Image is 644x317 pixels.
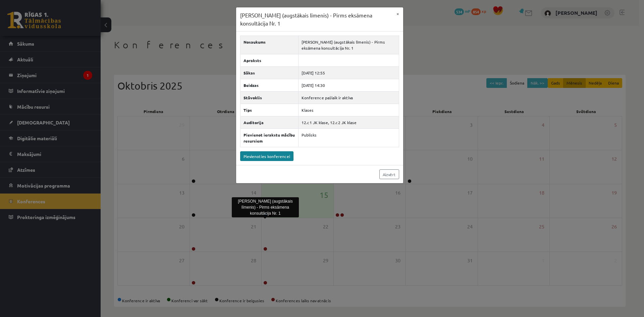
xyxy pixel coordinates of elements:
td: Publisks [298,129,399,147]
td: [PERSON_NAME] (augstākais līmenis) - Pirms eksāmena konsultācija Nr. 1 [298,36,399,54]
td: [DATE] 12:55 [298,67,399,79]
th: Stāvoklis [240,92,298,104]
th: Apraksts [240,54,298,67]
a: Pievienoties konferencei [240,151,293,161]
th: Auditorija [240,116,298,129]
th: Pievienot ierakstu mācību resursiem [240,129,298,147]
th: Beidzas [240,79,298,92]
div: [PERSON_NAME] (augstākais līmenis) - Pirms eksāmena konsultācija Nr. 1 [232,197,299,217]
td: [DATE] 14:30 [298,79,399,92]
button: × [392,7,403,20]
h3: [PERSON_NAME] (augstākais līmenis) - Pirms eksāmena konsultācija Nr. 1 [240,11,392,27]
td: Klases [298,104,399,116]
td: Konference pašlaik ir aktīva [298,92,399,104]
td: 12.c1 JK klase, 12.c2 JK klase [298,116,399,129]
th: Tips [240,104,298,116]
a: Aizvērt [379,169,399,179]
th: Nosaukums [240,36,298,54]
th: Sākas [240,67,298,79]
